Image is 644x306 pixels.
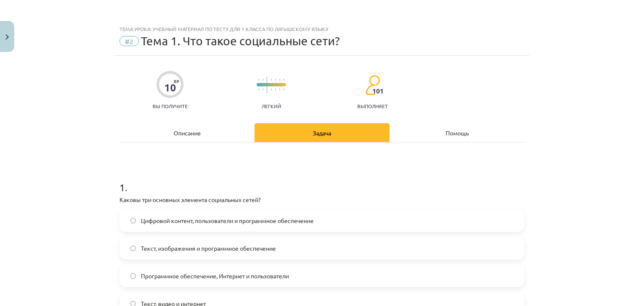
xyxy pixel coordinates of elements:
[5,34,9,40] img: icon-close-lesson-0947bae3869378f0d4975bcd49f059093ad1ed9edebbc8119c70593378902aed.svg
[174,78,179,84] font: XP
[283,79,284,81] img: icon-short-line-57e1e144782c952c97e751825c79c345078a6d821885a25fce030b3d8c18986b.svg
[365,75,380,96] img: students-c634bb4e5e11cddfef0936a35e636f08e4e9abd3cc4e673bd6f9a4125e45ecb1.svg
[313,129,331,137] font: Задача
[271,79,272,81] img: icon-short-line-57e1e144782c952c97e751825c79c345078a6d821885a25fce030b3d8c18986b.svg
[262,103,281,109] font: Легкий
[372,86,384,95] font: 101
[174,129,201,137] font: Описание
[271,88,272,91] img: icon-short-line-57e1e144782c952c97e751825c79c345078a6d821885a25fce030b3d8c18986b.svg
[119,181,125,193] font: 1
[258,88,259,91] img: icon-short-line-57e1e144782c952c97e751825c79c345078a6d821885a25fce030b3d8c18986b.svg
[141,34,340,48] font: Тема 1. Что такое социальные сети?
[130,273,136,279] input: Программное обеспечение, Интернет и пользователи
[119,26,328,32] font: Тема урока: Учебный материал по тесту для 1 класса по латышскому языку
[446,129,469,137] font: Помощь
[279,79,280,81] img: icon-short-line-57e1e144782c952c97e751825c79c345078a6d821885a25fce030b3d8c18986b.svg
[275,79,276,81] img: icon-short-line-57e1e144782c952c97e751825c79c345078a6d821885a25fce030b3d8c18986b.svg
[262,79,263,81] img: icon-short-line-57e1e144782c952c97e751825c79c345078a6d821885a25fce030b3d8c18986b.svg
[141,244,276,252] font: Текст, изображения и программное обеспечение
[262,88,263,91] img: icon-short-line-57e1e144782c952c97e751825c79c345078a6d821885a25fce030b3d8c18986b.svg
[141,217,314,224] font: Цифровой контент, пользователи и программное обеспечение
[130,218,136,223] input: Цифровой контент, пользователи и программное обеспечение
[119,196,261,203] font: Каковы три основных элемента социальных сетей?
[130,246,136,251] input: Текст, изображения и программное обеспечение
[267,77,267,93] img: icon-long-line-d9ea69661e0d244f92f715978eff75569469978d946b2353a9bb055b3ed8787d.svg
[357,103,388,109] font: выполняет
[283,88,284,91] img: icon-short-line-57e1e144782c952c97e751825c79c345078a6d821885a25fce030b3d8c18986b.svg
[258,79,259,81] img: icon-short-line-57e1e144782c952c97e751825c79c345078a6d821885a25fce030b3d8c18986b.svg
[275,88,276,91] img: icon-short-line-57e1e144782c952c97e751825c79c345078a6d821885a25fce030b3d8c18986b.svg
[279,88,280,91] img: icon-short-line-57e1e144782c952c97e751825c79c345078a6d821885a25fce030b3d8c18986b.svg
[164,81,176,94] font: 10
[153,103,188,109] font: Вы получите
[125,37,133,45] font: #2
[125,181,127,193] font: .
[141,272,289,280] font: Программное обеспечение, Интернет и пользователи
